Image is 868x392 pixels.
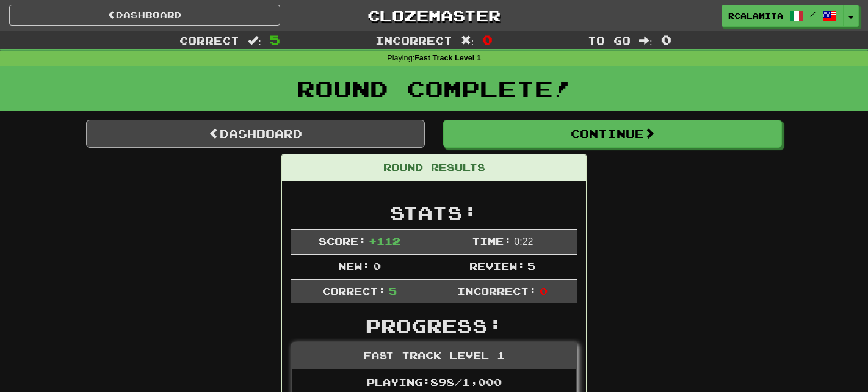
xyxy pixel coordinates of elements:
span: 5 [527,260,535,272]
span: : [248,35,261,46]
span: 5 [270,32,280,47]
span: + 112 [369,235,400,247]
span: / [810,10,816,18]
span: Incorrect [375,34,452,46]
h2: Progress: [291,316,577,336]
span: Playing: 898 / 1,000 [367,376,502,388]
span: Score: [319,235,366,247]
a: rcalamita / [722,5,844,27]
strong: Fast Track Level 1 [414,54,481,62]
span: Review: [469,260,525,272]
button: Continue [443,120,782,148]
span: Incorrect: [457,285,537,297]
a: Dashboard [9,5,280,26]
span: 0 [373,260,381,272]
span: 0 [540,285,548,297]
span: 5 [389,285,397,297]
span: 0 [661,32,671,47]
div: Fast Track Level 1 [292,343,576,369]
a: Clozemaster [298,5,570,26]
span: To go [588,34,631,46]
span: 0 [482,32,493,47]
h1: Round Complete! [4,76,864,101]
h2: Stats: [291,203,577,223]
a: Dashboard [86,120,425,148]
span: Time: [472,235,512,247]
span: Correct: [322,285,386,297]
span: New: [338,260,370,272]
span: : [639,35,653,46]
span: rcalamita [728,10,783,21]
span: 0 : 22 [514,236,533,247]
span: : [461,35,474,46]
span: Correct [179,34,239,46]
div: Round Results [282,154,586,181]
